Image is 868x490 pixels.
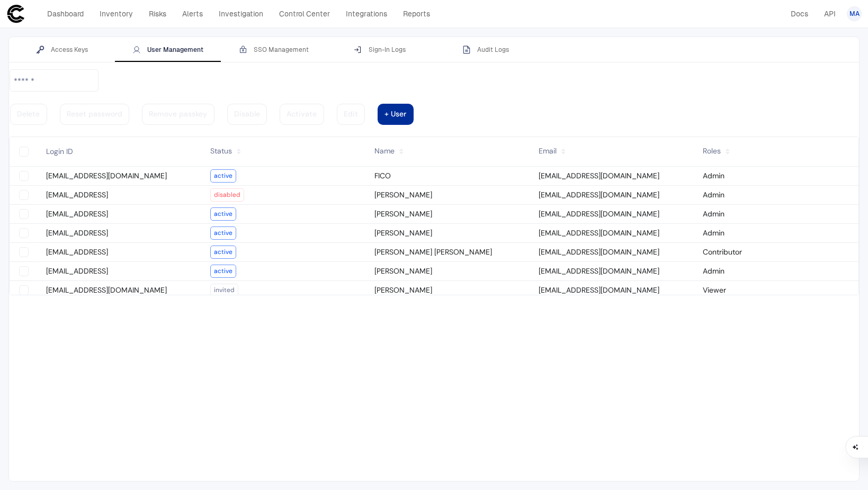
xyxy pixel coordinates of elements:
[36,46,88,54] div: Access Keys
[144,6,171,21] a: Risks
[95,6,138,21] a: Inventory
[214,6,268,21] a: Investigation
[341,6,392,21] a: Integrations
[354,46,406,54] div: Sign-In Logs
[132,46,203,54] div: User Management
[462,46,509,54] div: Audit Logs
[177,6,208,21] a: Alerts
[786,6,813,21] a: Docs
[819,6,840,21] a: API
[42,6,88,21] a: Dashboard
[239,46,309,54] div: SSO Management
[398,6,435,21] a: Reports
[849,10,860,18] span: MA
[274,6,335,21] a: Control Center
[847,6,862,21] button: MA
